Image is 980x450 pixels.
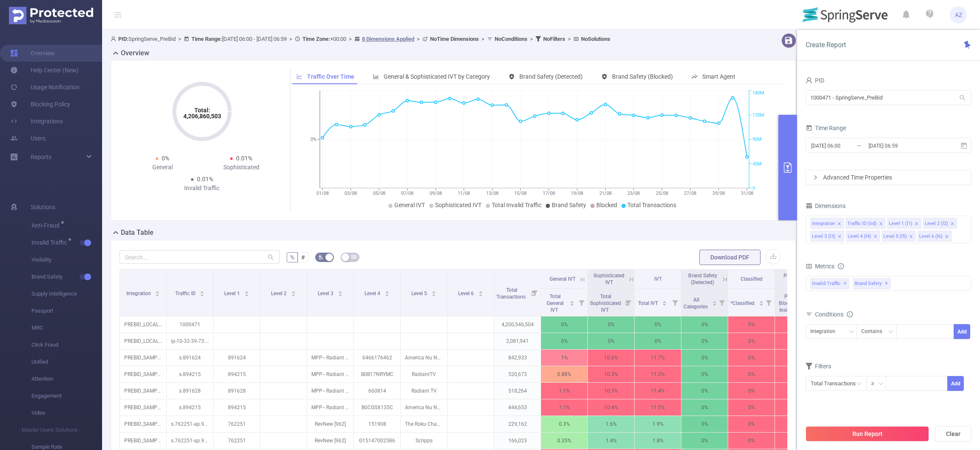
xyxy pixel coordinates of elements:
input: Search... [120,250,280,264]
div: Level 2 (l2) [925,218,948,229]
div: Sort [570,299,575,305]
span: 0% [162,155,169,162]
p: Scripps [401,433,447,449]
p: 0% [681,399,728,416]
div: Level 3 (l3) [812,231,835,242]
i: icon: bg-colors [318,254,323,259]
p: 6466176462 [354,350,400,366]
p: RevNew [962] [307,433,353,449]
p: ip-10-32-39-73.us-west-2.compute.internal [167,333,213,349]
span: # [301,254,305,261]
i: icon: caret-up [712,299,717,302]
i: icon: table [351,254,356,259]
tspan: 05/08 [373,191,385,196]
span: Reports [31,154,51,160]
span: Time Range [806,125,846,131]
button: Clear [935,426,971,441]
span: All Categories [684,297,709,310]
p: 762251 [214,416,260,432]
div: Level 4 (l4) [848,231,871,242]
div: Sort [712,299,717,305]
i: icon: close [909,234,913,239]
span: Total Sophisticated IVT [590,293,621,313]
i: Filter menu [622,289,634,316]
input: End date [868,140,937,151]
span: Engagement [31,387,102,404]
i: icon: caret-up [759,299,763,302]
b: Time Zone: [302,36,330,42]
div: Sort [759,299,764,305]
i: icon: right [813,175,818,180]
p: 11.4% [635,383,681,399]
p: s.762251-ap.92767-d.1664904 [167,416,213,432]
tspan: 19/08 [571,191,583,196]
p: 11.5% [635,399,681,416]
p: RadiantTV [401,366,447,382]
p: B0B17NRYMC [354,366,400,382]
li: Level 4 (l4) [846,231,880,242]
p: 11.2% [635,366,681,382]
tspan: 180M [752,91,764,96]
span: > [346,36,354,42]
tspan: Total: [194,107,210,114]
button: Add [947,376,964,391]
div: icon: rightAdvanced Time Properties [806,170,971,185]
p: 0% [681,333,728,349]
i: icon: close [914,222,919,227]
p: RevNew [962] [307,416,353,432]
div: Sort [478,290,483,295]
tspan: 11/08 [458,191,470,196]
a: Reports [31,148,51,165]
div: Integration [812,218,835,229]
div: Level 1 (l1) [889,218,912,229]
p: 0% [681,350,728,366]
a: Overview [10,45,55,62]
div: Sort [431,290,436,295]
p: The Roku Channel [401,416,447,432]
span: Total General IVT [547,293,564,313]
img: Protected Media [9,7,93,24]
span: Metrics [806,263,835,270]
p: 894215 [214,399,260,416]
span: ✕ [885,279,888,289]
p: 166,023 [494,433,541,449]
span: Brand Safety (Blocked) [612,73,673,80]
p: MPP-- Radiant Technologies [2040] [307,383,353,399]
span: MRC [31,319,102,336]
span: > [479,36,487,42]
i: icon: close [945,234,949,239]
tspan: 4,206,860,503 [183,113,221,120]
i: Filter menu [716,289,728,316]
span: Brand Safety (Detected) [688,273,717,285]
i: icon: user [111,36,118,42]
span: Traffic Over Time [307,73,354,80]
span: > [565,36,573,42]
i: icon: caret-down [291,293,296,296]
span: Invalid Traffic [31,239,70,245]
p: 0% [588,333,634,349]
i: icon: info-circle [847,311,853,317]
i: icon: close [950,222,954,227]
i: icon: user [806,77,812,84]
tspan: 45M [752,161,762,167]
p: 1.6% [588,416,634,432]
div: Sort [338,290,343,295]
i: icon: caret-up [431,290,436,292]
p: G15147002586 [354,433,400,449]
p: 0% [728,366,775,382]
p: 0% [541,316,587,333]
p: 0% [681,383,728,399]
a: Integrations [10,113,63,130]
span: Sophisticated IVT [435,202,481,208]
tspan: 09/08 [429,191,442,196]
tspan: 21/08 [599,191,611,196]
span: Level 4 [365,291,382,296]
span: SpringServe_PreBid [DATE] 06:00 - [DATE] 06:59 +00:00 [111,36,610,42]
li: Level 2 (l2) [923,218,957,229]
div: Invalid Traffic [162,184,242,193]
p: 0% [728,416,775,432]
span: General & Sophisticated IVT by Category [384,73,490,80]
p: America Nu Network [401,350,447,366]
i: icon: down [878,381,883,387]
tspan: 90M [752,137,762,142]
